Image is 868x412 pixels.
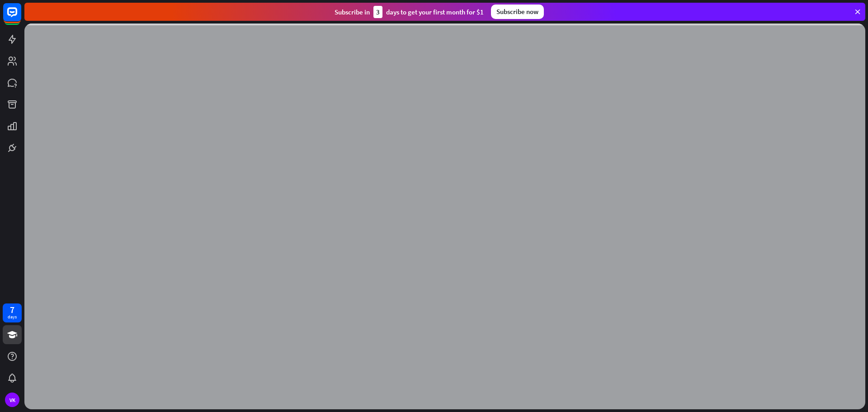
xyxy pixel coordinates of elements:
div: Subscribe in days to get your first month for $1 [335,6,484,18]
div: VK [5,393,19,407]
div: days [8,314,17,320]
div: 3 [373,6,382,18]
div: Subscribe now [491,5,544,19]
a: 7 days [3,303,22,322]
div: 7 [10,306,14,314]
